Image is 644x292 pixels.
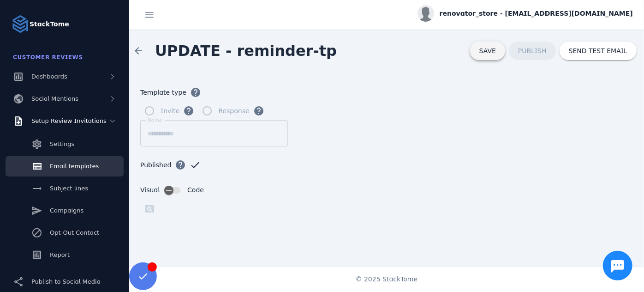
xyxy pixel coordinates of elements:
[569,48,627,54] span: SEND TEST EMAIL
[13,54,83,61] span: Customer Reviews
[30,19,69,29] strong: StackTome
[140,160,171,170] span: Published
[417,5,434,22] img: profile.jpg
[479,47,496,55] span: SAVE
[470,42,505,60] button: SAVE
[31,117,107,124] span: Setup Review Invitations
[140,185,160,195] span: Visual
[6,272,124,292] a: Publish to Social Media
[148,117,162,123] mat-label: Name
[50,229,99,236] span: Opt-Out Contact
[216,105,249,116] label: Response
[356,274,418,284] span: © 2025 StackTome
[140,88,186,97] span: Template type
[159,105,179,116] label: Invite
[6,156,124,176] a: Email templates
[6,245,124,265] a: Report
[11,15,30,33] img: Logo image
[31,95,78,102] span: Social Mentions
[417,5,633,22] button: renovator_store - [EMAIL_ADDRESS][DOMAIN_NAME]
[440,9,633,18] span: renovator_store - [EMAIL_ADDRESS][DOMAIN_NAME]
[50,251,70,258] span: Report
[560,42,637,60] button: SEND TEST EMAIL
[190,159,201,170] mat-icon: check
[187,185,204,195] span: Code
[171,156,190,174] button: Published
[6,223,124,243] a: Opt-Out Contact
[155,42,337,60] span: UPDATE - reminder-tp
[6,201,124,221] a: Campaigns
[50,207,83,214] span: Campaigns
[6,178,124,199] a: Subject lines
[31,278,101,285] span: Publish to Social Media
[50,185,88,192] span: Subject lines
[31,73,67,80] span: Dashboards
[50,140,74,147] span: Settings
[50,163,99,170] span: Email templates
[6,134,124,154] a: Settings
